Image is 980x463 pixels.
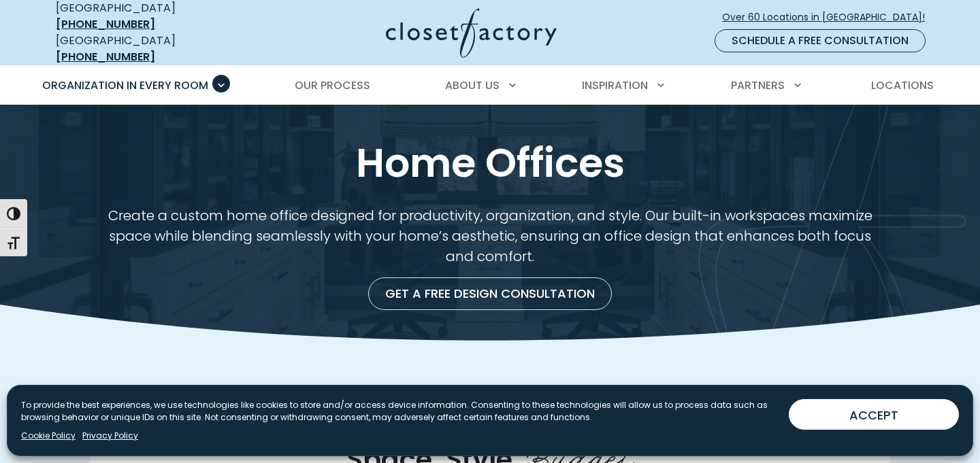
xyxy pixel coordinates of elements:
span: Our Process [295,78,370,93]
a: Over 60 Locations in [GEOGRAPHIC_DATA]! [721,5,936,29]
a: [PHONE_NUMBER] [56,16,155,32]
h1: Home Offices [53,137,927,189]
span: Locations [871,78,934,93]
span: Over 60 Locations in [GEOGRAPHIC_DATA]! [722,10,936,24]
a: Get a Free Design Consultation [368,277,612,310]
img: Closet Factory Logo [386,8,557,58]
nav: Primary Menu [33,67,947,105]
a: [PHONE_NUMBER] [56,49,155,65]
a: Schedule a Free Consultation [715,29,926,52]
span: About Us [445,78,500,93]
div: [GEOGRAPHIC_DATA] [56,33,253,65]
a: Cookie Policy [21,430,76,442]
span: Organization in Every Room [42,78,208,93]
button: ACCEPT [789,399,959,430]
span: Partners [731,78,785,93]
p: Create a custom home office designed for productivity, organization, and style. Our built-in work... [91,205,890,267]
p: To provide the best experiences, we use technologies like cookies to store and/or access device i... [21,399,778,424]
span: Inspiration [582,78,648,93]
a: Privacy Policy [82,430,138,442]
